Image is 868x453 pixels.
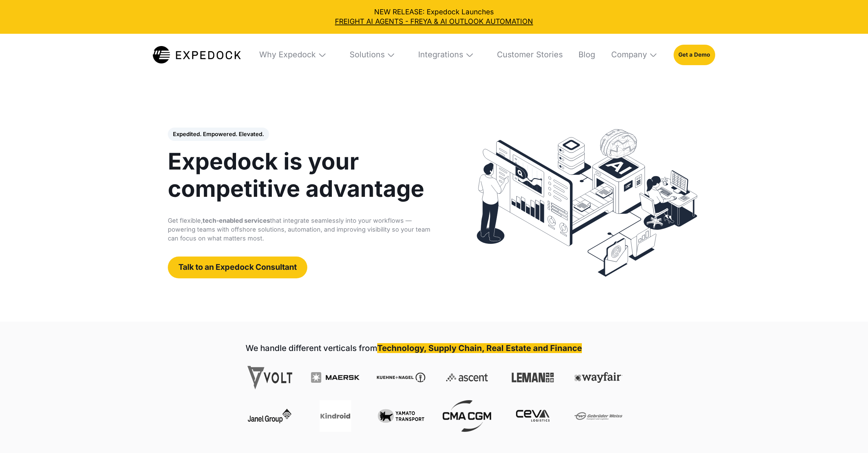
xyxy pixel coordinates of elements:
div: Solutions [342,34,402,76]
a: Blog [572,34,595,76]
div: NEW RELEASE: Expedock Launches [7,7,861,27]
div: Why Expedock [259,50,316,60]
div: Integrations [411,34,481,76]
div: Integrations [418,50,463,60]
div: Company [604,34,665,76]
strong: Technology, Supply Chain, Real Estate and Finance [377,343,582,353]
div: Why Expedock [252,34,334,76]
a: Get a Demo [674,45,715,65]
strong: We handle different verticals from [246,343,377,353]
a: Customer Stories [490,34,563,76]
div: Company [611,50,647,60]
a: Talk to an Expedock Consultant [168,257,307,278]
p: Get flexible, that integrate seamlessly into your workflows — powering teams with offshore soluti... [168,216,441,243]
iframe: Chat Widget [834,420,868,453]
div: Solutions [350,50,385,60]
strong: tech-enabled services [203,217,270,224]
h1: Expedock is your competitive advantage [168,148,441,203]
a: FREIGHT AI AGENTS - FREYA & AI OUTLOOK AUTOMATION [7,17,861,27]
